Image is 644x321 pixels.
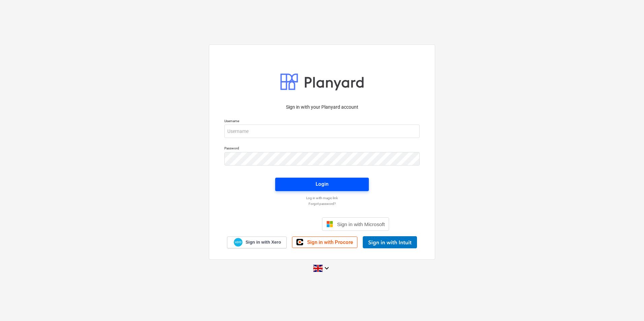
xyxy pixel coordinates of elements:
a: Log in with magic link [221,196,423,200]
div: Login [316,180,328,188]
input: Username [224,124,420,138]
a: Sign in with Xero [227,237,287,248]
a: Sign in with Procore [292,237,357,248]
button: Login [275,178,369,191]
iframe: Sign in with Google Button [252,217,320,231]
p: Username [224,119,420,124]
img: Xero logo [234,238,243,247]
p: Password [224,146,420,152]
a: Forgot password? [221,202,423,206]
iframe: Chat Widget [610,289,644,321]
span: Sign in with Xero [246,239,281,245]
span: Sign in with Microsoft [337,221,385,227]
p: Sign in with your Planyard account [224,104,420,111]
span: Sign in with Procore [307,239,353,245]
i: keyboard_arrow_down [323,264,331,272]
img: Microsoft logo [326,221,333,227]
